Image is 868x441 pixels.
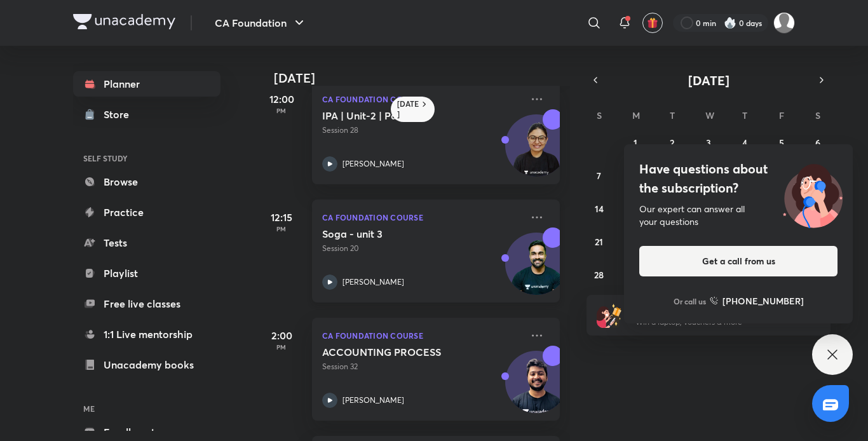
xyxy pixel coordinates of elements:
a: Playlist [73,261,220,286]
h5: 12:00 [256,92,307,107]
button: September 5, 2025 [771,132,792,153]
abbr: September 3, 2025 [706,137,711,149]
img: ttu_illustration_new.svg [773,159,853,228]
button: September 7, 2025 [589,165,609,186]
abbr: September 1, 2025 [634,137,637,149]
p: PM [256,107,307,114]
abbr: Wednesday [705,109,714,121]
abbr: September 4, 2025 [742,137,747,149]
button: [DATE] [604,71,813,89]
h6: [DATE] [397,99,419,119]
p: CA Foundation Course [322,92,522,107]
p: CA Foundation Course [322,210,522,225]
button: September 28, 2025 [589,264,609,285]
abbr: Sunday [597,109,602,121]
abbr: Friday [779,109,784,121]
a: Unacademy books [73,352,220,377]
a: Store [73,102,220,127]
p: Or call us [674,295,706,307]
h4: [DATE] [274,71,573,86]
button: CA Foundation [207,10,315,36]
abbr: Saturday [815,109,820,121]
p: [PERSON_NAME] [342,395,404,406]
abbr: September 7, 2025 [597,170,601,182]
abbr: September 21, 2025 [595,236,603,248]
h5: ACCOUNTING PROCESS [322,346,480,358]
h6: [PHONE_NUMBER] [722,294,804,308]
abbr: Monday [632,109,640,121]
p: Session 28 [322,125,522,136]
a: Planner [73,71,220,97]
button: September 4, 2025 [735,132,755,153]
a: Practice [73,200,220,225]
h5: 2:00 [256,328,307,343]
abbr: Tuesday [670,109,675,121]
p: [PERSON_NAME] [342,276,404,288]
h6: ME [73,398,220,419]
p: PM [256,343,307,351]
h5: Soga - unit 3 [322,227,480,240]
abbr: September 14, 2025 [595,203,604,215]
div: Our expert can answer all your questions [639,203,837,228]
button: September 2, 2025 [662,132,682,153]
abbr: September 5, 2025 [779,137,784,149]
abbr: September 2, 2025 [670,137,674,149]
p: Session 20 [322,243,522,254]
button: Get a call from us [639,246,837,276]
p: PM [256,225,307,233]
a: 1:1 Live mentorship [73,322,220,347]
button: September 1, 2025 [625,132,646,153]
h6: SELF STUDY [73,147,220,169]
button: September 6, 2025 [808,132,828,153]
a: Tests [73,230,220,255]
a: Browse [73,169,220,194]
a: Company Logo [73,14,175,32]
button: September 14, 2025 [589,198,609,219]
div: Store [104,107,137,122]
abbr: September 6, 2025 [815,137,820,149]
img: Avatar [506,240,567,301]
h5: IPA | Unit-2 | Part-3 [322,109,480,122]
p: CA Foundation Course [322,328,522,343]
h5: 12:15 [256,210,307,225]
p: Session 32 [322,361,522,372]
abbr: Thursday [742,109,747,121]
a: Free live classes [73,291,220,316]
span: [DATE] [688,72,729,89]
img: ansh jain [773,12,795,34]
img: avatar [647,17,658,29]
p: [PERSON_NAME] [342,158,404,170]
img: streak [724,17,736,29]
img: Avatar [506,358,567,419]
h4: Have questions about the subscription? [639,159,837,198]
img: Avatar [506,121,567,182]
img: Company Logo [73,14,175,29]
a: [PHONE_NUMBER] [710,294,804,308]
img: referral [597,302,622,328]
button: September 3, 2025 [698,132,719,153]
button: avatar [642,13,663,33]
button: September 21, 2025 [589,231,609,252]
abbr: September 28, 2025 [594,269,604,281]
